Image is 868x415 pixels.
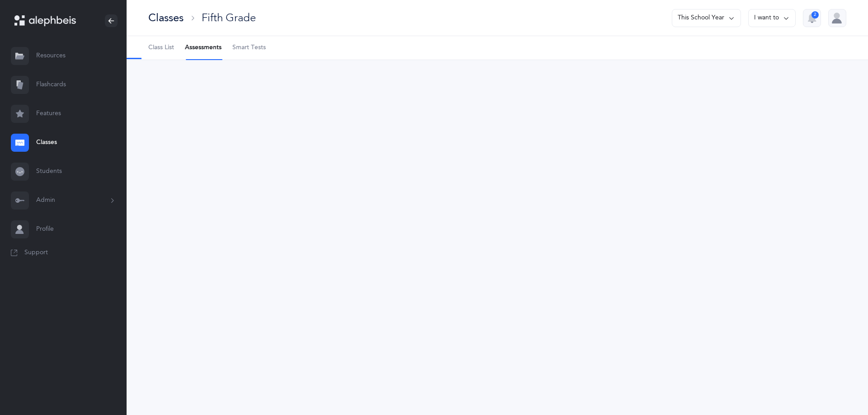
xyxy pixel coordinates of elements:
[148,43,174,52] span: Class List
[803,9,821,27] button: 2
[672,9,741,27] button: This School Year
[748,9,796,27] button: I want to
[811,11,819,19] div: 2
[148,10,184,25] div: Classes
[202,10,256,25] div: Fifth Grade
[232,43,266,52] span: Smart Tests
[24,248,48,257] span: Support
